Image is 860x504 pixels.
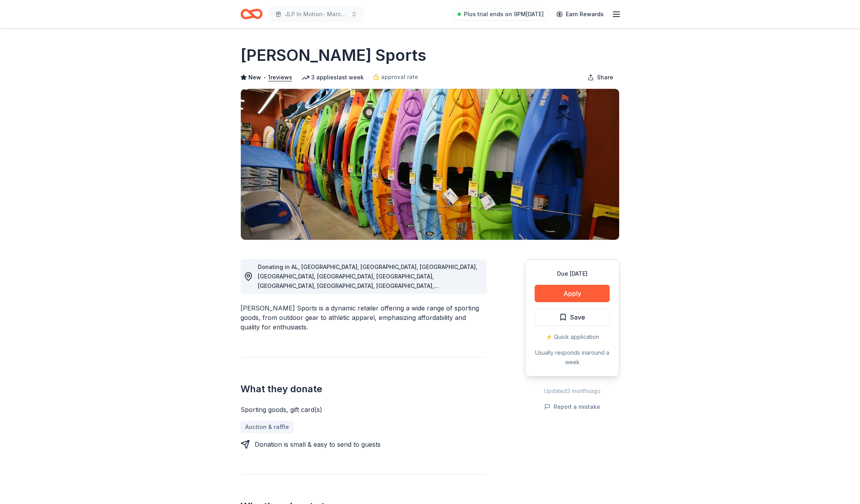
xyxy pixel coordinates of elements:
[240,405,487,414] div: Sporting goods, gift card(s)
[597,73,613,82] span: Share
[544,402,600,412] button: Report a mistake
[285,9,348,19] span: JLP In Motion- March Madness
[535,308,610,326] button: Save
[269,6,364,22] button: JLP In Motion- March Madness
[258,263,477,327] span: Donating in AL, [GEOGRAPHIC_DATA], [GEOGRAPHIC_DATA], [GEOGRAPHIC_DATA], [GEOGRAPHIC_DATA], [GEOG...
[248,73,261,82] span: New
[263,74,266,81] span: •
[464,9,544,19] span: Plus trial ends on 9PM[DATE]
[581,70,620,85] button: Share
[552,7,608,21] a: Earn Rewards
[525,386,620,396] div: Updated 3 months ago
[570,312,585,322] span: Save
[373,72,418,82] a: approval rate
[381,72,418,82] span: approval rate
[240,383,487,395] h2: What they donate
[255,440,381,449] div: Donation is small & easy to send to guests
[240,421,294,433] a: Auction & raffle
[240,303,487,332] div: [PERSON_NAME] Sports is a dynamic retailer offering a wide range of sporting goods, from outdoor ...
[535,285,610,302] button: Apply
[453,8,548,21] a: Plus trial ends on 9PM[DATE]
[535,332,610,342] div: ⚡️ Quick application
[240,44,426,66] h1: [PERSON_NAME] Sports
[535,348,610,367] div: Usually responds in around a week
[535,269,610,278] div: Due [DATE]
[240,5,263,23] a: Home
[268,73,292,82] button: 1reviews
[241,89,619,240] img: Image for Dunham's Sports
[302,73,364,82] div: 3 applies last week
